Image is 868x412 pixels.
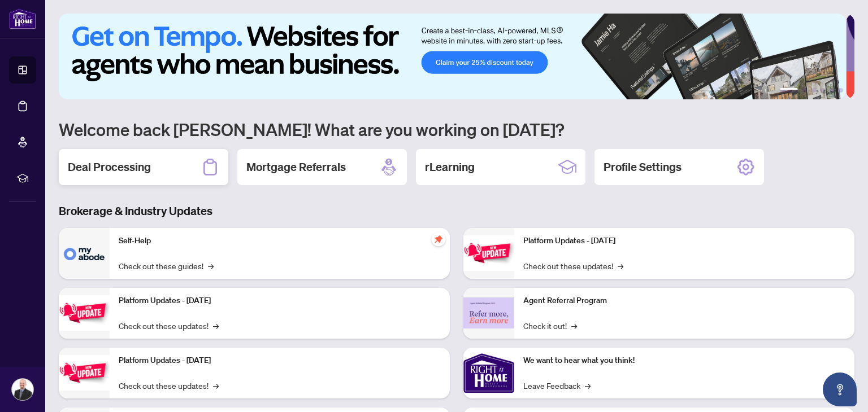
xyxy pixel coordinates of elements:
[523,319,577,332] a: Check it out!→
[523,379,591,392] a: Leave Feedback→
[618,260,623,272] span: →
[780,88,798,93] button: 1
[12,379,33,400] img: Profile Icon
[523,260,623,272] a: Check out these updates!→
[246,159,346,175] h2: Mortgage Referrals
[571,319,577,332] span: →
[802,88,807,93] button: 2
[59,295,110,331] img: Platform Updates - September 16, 2025
[59,228,110,279] img: Self-Help
[119,354,441,367] p: Platform Updates - [DATE]
[119,379,219,392] a: Check out these updates!→
[425,159,475,175] h2: rLearning
[463,297,514,328] img: Agent Referral Program
[213,379,219,392] span: →
[604,159,682,175] h2: Profile Settings
[523,235,845,247] p: Platform Updates - [DATE]
[463,348,514,398] img: We want to hear what you think!
[59,203,854,219] h3: Brokerage & Industry Updates
[823,372,857,406] button: Open asap
[839,88,843,93] button: 6
[59,355,110,391] img: Platform Updates - July 21, 2025
[213,319,219,332] span: →
[523,295,845,307] p: Agent Referral Program
[68,159,151,175] h2: Deal Processing
[59,119,854,140] h1: Welcome back [PERSON_NAME]! What are you working on [DATE]?
[119,235,441,247] p: Self-Help
[59,14,846,99] img: Slide 0
[830,88,834,93] button: 5
[119,295,441,307] p: Platform Updates - [DATE]
[208,260,214,272] span: →
[119,260,214,272] a: Check out these guides!→
[585,379,591,392] span: →
[821,88,825,93] button: 4
[463,235,514,271] img: Platform Updates - June 23, 2025
[523,354,845,367] p: We want to hear what you think!
[811,88,816,93] button: 3
[119,319,219,332] a: Check out these updates!→
[9,8,36,29] img: logo
[432,233,445,246] span: pushpin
